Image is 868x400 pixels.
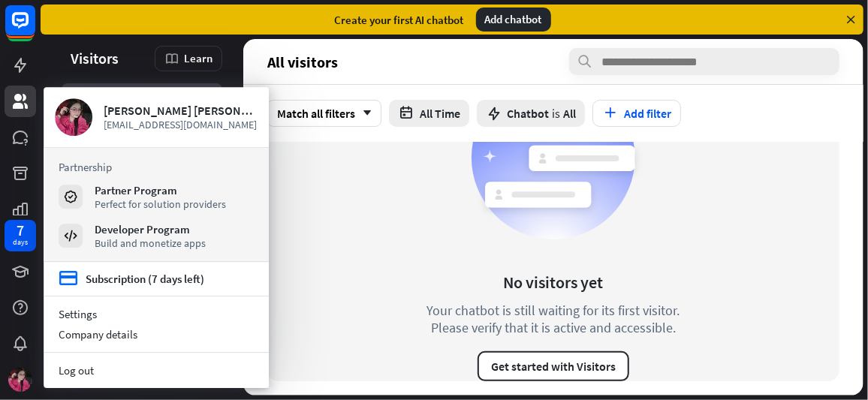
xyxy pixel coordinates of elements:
[95,197,226,211] div: Perfect for solution providers
[12,6,57,51] button: Open LiveChat chat widget
[267,53,338,71] span: All visitors
[86,272,204,286] div: Subscription (7 days left)
[592,100,681,127] button: Add filter
[44,360,269,380] a: Log out
[44,304,269,324] a: Settings
[44,324,269,344] div: Company details
[95,236,206,250] div: Build and monetize apps
[399,302,707,336] div: Your chatbot is still waiting for its first visitor. Please verify that it is active and accessible.
[476,8,551,32] div: Add chatbot
[267,100,381,127] div: Match all filters
[59,222,254,249] a: Developer Program Build and monetize apps
[504,272,604,293] div: No visitors yet
[335,13,464,27] div: Create your first AI chatbot
[59,183,254,210] a: Partner Program Perfect for solution providers
[95,183,226,197] div: Partner Program
[104,118,258,131] span: [EMAIL_ADDRESS][DOMAIN_NAME]
[17,224,24,237] div: 7
[95,222,206,236] div: Developer Program
[59,160,254,174] h3: Partnership
[478,351,629,381] button: Get started with Visitors
[184,51,212,65] span: Learn
[71,50,119,67] span: Visitors
[552,106,560,121] span: is
[13,237,28,248] div: days
[5,220,36,251] a: 7 days
[507,106,549,121] span: Chatbot
[563,106,576,121] span: All
[355,109,372,118] i: arrow_down
[55,98,258,136] a: [PERSON_NAME] [PERSON_NAME] Lê [EMAIL_ADDRESS][DOMAIN_NAME]
[104,103,258,118] div: [PERSON_NAME] [PERSON_NAME] Lê
[59,269,204,288] a: credit_card Subscription (7 days left)
[389,100,469,127] button: All Time
[59,269,78,288] i: credit_card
